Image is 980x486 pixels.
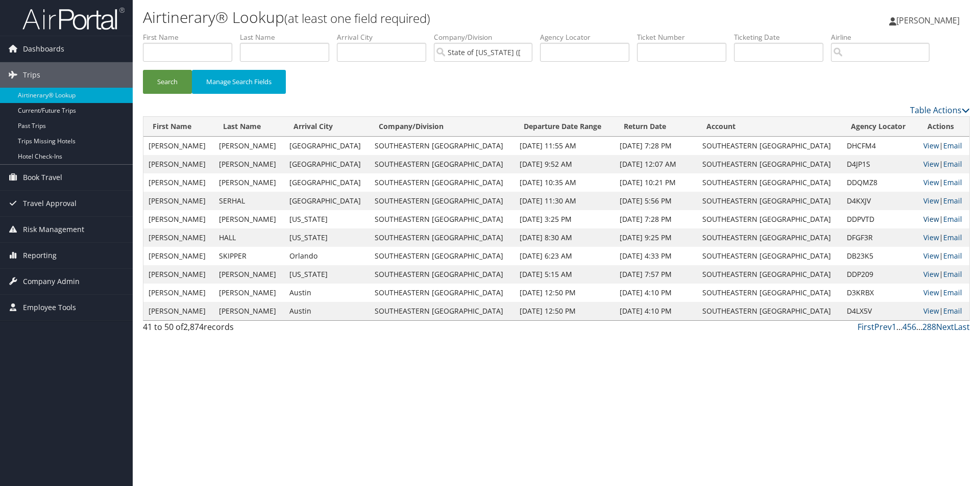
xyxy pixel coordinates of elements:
[697,247,842,265] td: SOUTHEASTERN [GEOGRAPHIC_DATA]
[842,137,918,155] td: DHCFM4
[943,196,962,206] a: Email
[923,269,939,279] a: View
[918,284,969,302] td: |
[143,155,214,173] td: [PERSON_NAME]
[615,137,697,155] td: [DATE] 7:28 PM
[923,214,939,224] a: View
[943,177,962,187] a: Email
[284,247,370,265] td: Orlando
[918,210,969,228] td: |
[615,192,697,210] td: [DATE] 5:56 PM
[697,137,842,155] td: SOUTHEASTERN [GEOGRAPHIC_DATA]
[697,265,842,284] td: SOUTHEASTERN [GEOGRAPHIC_DATA]
[214,265,284,284] td: [PERSON_NAME]
[514,117,615,137] th: Departure Date Range: activate to sort column ascending
[143,70,192,94] button: Search
[23,165,62,190] span: Book Travel
[615,173,697,192] td: [DATE] 10:21 PM
[615,247,697,265] td: [DATE] 4:33 PM
[842,228,918,247] td: DFGF3R
[22,7,125,31] img: airportal-logo.png
[214,210,284,228] td: [PERSON_NAME]
[23,62,40,88] span: Trips
[918,173,969,192] td: |
[284,137,370,155] td: [GEOGRAPHIC_DATA]
[23,295,76,320] span: Employee Tools
[214,228,284,247] td: HALL
[514,247,615,265] td: [DATE] 6:23 AM
[637,32,734,42] label: Ticket Number
[697,117,842,137] th: Account: activate to sort column ascending
[370,117,514,137] th: Company/Division
[434,32,540,42] label: Company/Division
[615,228,697,247] td: [DATE] 9:25 PM
[284,192,370,210] td: [GEOGRAPHIC_DATA]
[918,265,969,284] td: |
[370,173,514,192] td: SOUTHEASTERN [GEOGRAPHIC_DATA]
[23,217,84,242] span: Risk Management
[370,155,514,173] td: SOUTHEASTERN [GEOGRAPHIC_DATA]
[615,117,697,137] th: Return Date: activate to sort column ascending
[615,284,697,302] td: [DATE] 4:10 PM
[943,159,962,169] a: Email
[889,5,970,36] a: [PERSON_NAME]
[284,228,370,247] td: [US_STATE]
[514,137,615,155] td: [DATE] 11:55 AM
[842,155,918,173] td: D4JP1S
[370,210,514,228] td: SOUTHEASTERN [GEOGRAPHIC_DATA]
[370,137,514,155] td: SOUTHEASTERN [GEOGRAPHIC_DATA]
[143,210,214,228] td: [PERSON_NAME]
[697,155,842,173] td: SOUTHEASTERN [GEOGRAPHIC_DATA]
[910,105,970,116] a: Table Actions
[943,269,962,279] a: Email
[923,233,939,242] a: View
[842,247,918,265] td: DB23K5
[615,302,697,320] td: [DATE] 4:10 PM
[896,15,960,26] span: [PERSON_NAME]
[697,284,842,302] td: SOUTHEASTERN [GEOGRAPHIC_DATA]
[143,32,240,42] label: First Name
[143,137,214,155] td: [PERSON_NAME]
[284,173,370,192] td: [GEOGRAPHIC_DATA]
[514,302,615,320] td: [DATE] 12:50 PM
[943,141,962,150] a: Email
[370,192,514,210] td: SOUTHEASTERN [GEOGRAPHIC_DATA]
[284,265,370,284] td: [US_STATE]
[23,243,57,268] span: Reporting
[734,32,831,42] label: Ticketing Date
[214,192,284,210] td: SERHAL
[923,196,939,206] a: View
[923,251,939,261] a: View
[284,10,430,27] small: (at least one field required)
[23,269,80,294] span: Company Admin
[697,302,842,320] td: SOUTHEASTERN [GEOGRAPHIC_DATA]
[143,173,214,192] td: [PERSON_NAME]
[143,321,338,338] div: 41 to 50 of records
[143,302,214,320] td: [PERSON_NAME]
[23,191,77,216] span: Travel Approval
[857,321,874,332] a: First
[183,321,204,332] span: 2,874
[918,117,969,137] th: Actions
[918,247,969,265] td: |
[943,233,962,242] a: Email
[514,173,615,192] td: [DATE] 10:35 AM
[370,247,514,265] td: SOUTHEASTERN [GEOGRAPHIC_DATA]
[143,247,214,265] td: [PERSON_NAME]
[214,155,284,173] td: [PERSON_NAME]
[943,214,962,224] a: Email
[923,288,939,297] a: View
[907,321,912,332] a: 5
[697,210,842,228] td: SOUTHEASTERN [GEOGRAPHIC_DATA]
[143,284,214,302] td: [PERSON_NAME]
[842,265,918,284] td: DDP209
[842,192,918,210] td: D4KXJV
[697,192,842,210] td: SOUTHEASTERN [GEOGRAPHIC_DATA]
[916,321,922,332] span: …
[923,177,939,187] a: View
[615,265,697,284] td: [DATE] 7:57 PM
[918,192,969,210] td: |
[143,117,214,137] th: First Name: activate to sort column ascending
[284,155,370,173] td: [GEOGRAPHIC_DATA]
[697,173,842,192] td: SOUTHEASTERN [GEOGRAPHIC_DATA]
